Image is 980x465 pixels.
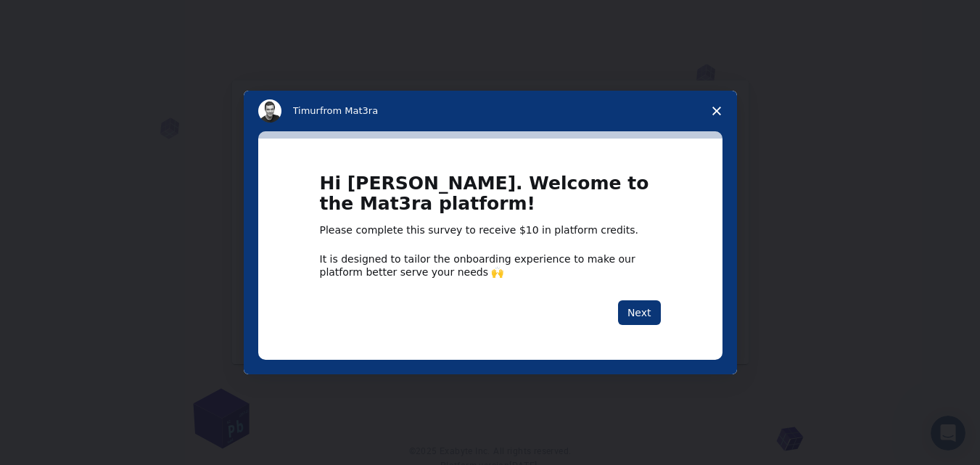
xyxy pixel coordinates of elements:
h1: Hi [PERSON_NAME]. Welcome to the Mat3ra platform! [320,173,661,223]
div: It is designed to tailor the onboarding experience to make our platform better serve your needs 🙌 [320,252,661,279]
img: Profile image for Timur [258,99,281,123]
span: Support [29,10,81,23]
span: Close survey [696,91,737,131]
button: Next [618,300,661,325]
span: from Mat3ra [320,105,378,116]
span: Timur [293,105,320,116]
div: Please complete this survey to receive $10 in platform credits. [320,223,661,238]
